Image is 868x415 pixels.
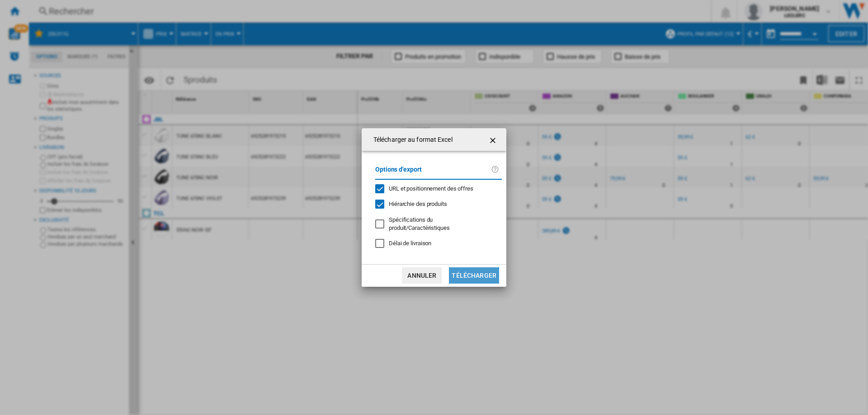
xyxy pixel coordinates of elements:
[375,239,502,248] md-checkbox: Délai de livraison
[375,184,495,193] md-checkbox: URL et positionnement des offres
[375,164,491,181] label: Options d'export
[389,240,431,247] span: Délai de livraison
[449,267,499,284] button: Télécharger
[488,135,499,146] ng-md-icon: getI18NText('BUTTONS.CLOSE_DIALOG')
[369,135,453,145] h4: Télécharger au format Excel
[375,200,495,209] md-checkbox: Hiérarchie des produits
[402,267,442,284] button: Annuler
[389,201,447,207] span: Hiérarchie des produits
[389,216,495,232] div: S'applique uniquement à la vision catégorie
[389,185,473,192] span: URL et positionnement des offres
[485,131,503,149] button: getI18NText('BUTTONS.CLOSE_DIALOG')
[389,216,450,231] span: Spécifications du produit/Caractéristiques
